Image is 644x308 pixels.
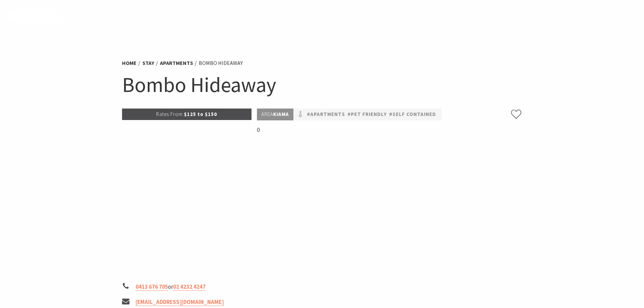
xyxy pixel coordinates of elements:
nav: Main Menu [301,12,578,23]
a: Home [122,60,137,67]
span: Home [308,13,325,21]
a: #Apartments [307,110,345,119]
a: 0413 676 705 [136,283,168,291]
span: What’s On [492,13,525,21]
span: Rates From: [156,111,184,117]
p: Kiama [257,109,293,120]
span: Destinations [338,13,382,21]
img: Kiama Logo [8,8,62,27]
a: #Self Contained [389,110,436,119]
h1: Bombo Hideaway [122,71,522,98]
a: #Pet Friendly [348,110,387,119]
a: [EMAIL_ADDRESS][DOMAIN_NAME] [136,298,224,306]
span: Area [261,111,273,117]
li: or [122,282,252,291]
span: Plan [464,13,479,21]
span: Book now [539,13,571,21]
p: $125 to $150 [122,109,252,120]
a: 02 4232 4247 [173,283,206,291]
li: Bombo Hideaway [199,59,243,68]
span: See & Do [423,13,450,21]
a: Apartments [160,60,193,67]
a: Stay [142,60,154,67]
span: Stay [395,13,410,21]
